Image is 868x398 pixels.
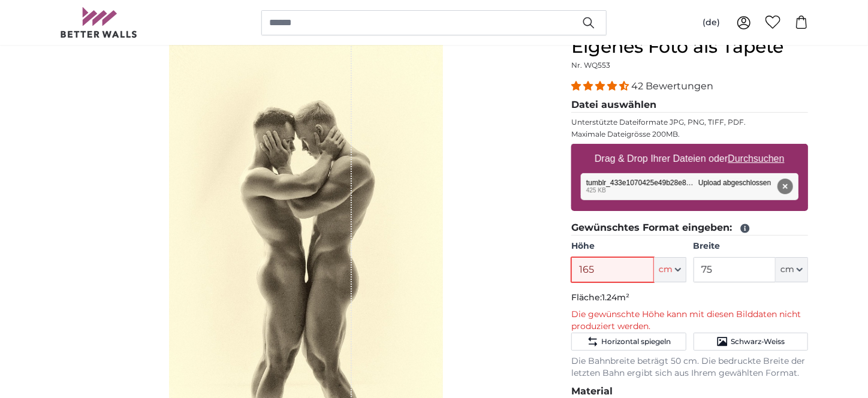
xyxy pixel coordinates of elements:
p: Die Bahnbreite beträgt 50 cm. Die bedruckte Breite der letzten Bahn ergibt sich aus Ihrem gewählt... [571,355,808,379]
u: Durchsuchen [728,153,785,164]
label: Breite [694,240,808,252]
button: cm [776,257,808,282]
button: (de) [693,12,730,34]
img: Betterwalls [60,7,138,38]
button: Schwarz-Weiss [694,333,808,351]
p: Fläche: [571,292,808,304]
legend: Gewünschtes Format eingeben: [571,221,808,236]
p: Maximale Dateigrösse 200MB. [571,129,808,139]
button: cm [654,257,686,282]
span: 42 Bewertungen [631,80,713,92]
h1: Eigenes Foto als Tapete [571,36,808,58]
p: Die gewünschte Höhe kann mit diesen Bilddaten nicht produziert werden. [571,309,808,333]
span: cm [659,264,673,276]
label: Höhe [571,240,686,252]
span: 1.24m² [602,292,629,303]
span: Horizontal spiegeln [601,337,671,346]
legend: Datei auswählen [571,98,808,113]
button: Horizontal spiegeln [571,333,686,351]
label: Drag & Drop Ihrer Dateien oder [590,147,789,171]
span: cm [780,264,794,276]
span: 4.38 stars [571,80,631,92]
p: Unterstützte Dateiformate JPG, PNG, TIFF, PDF. [571,117,808,127]
span: Nr. WQ553 [571,61,610,70]
span: Schwarz-Weiss [731,337,785,346]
